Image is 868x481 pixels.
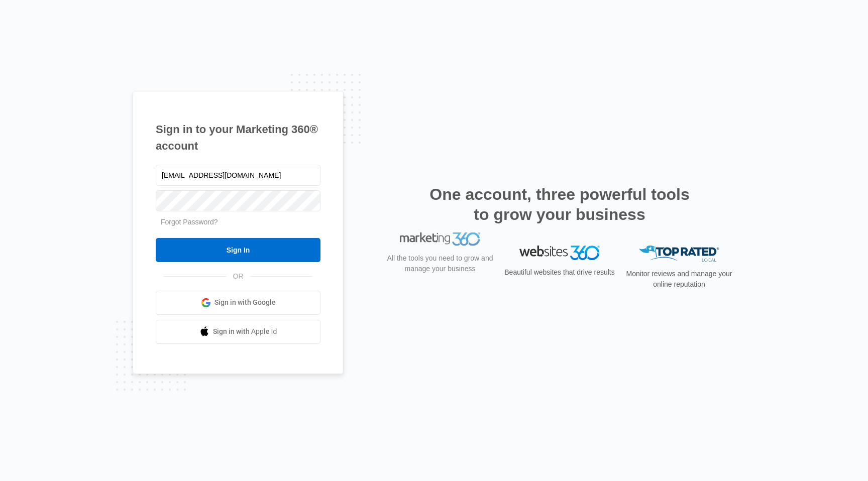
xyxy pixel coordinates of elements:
[156,320,320,344] a: Sign in with Apple Id
[156,291,320,315] a: Sign in with Google
[156,165,320,186] input: Email
[400,246,480,260] img: Marketing 360
[213,326,277,337] span: Sign in with Apple Id
[426,184,693,224] h2: One account, three powerful tools to grow your business
[156,121,320,154] h1: Sign in to your Marketing 360® account
[639,246,719,262] img: Top Rated Local
[503,267,616,278] p: Beautiful websites that drive results
[156,238,320,262] input: Sign In
[623,269,735,290] p: Monitor reviews and manage your online reputation
[384,266,496,287] p: All the tools you need to grow and manage your business
[214,297,276,308] span: Sign in with Google
[161,218,218,226] a: Forgot Password?
[519,246,600,260] img: Websites 360
[226,271,251,282] span: OR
